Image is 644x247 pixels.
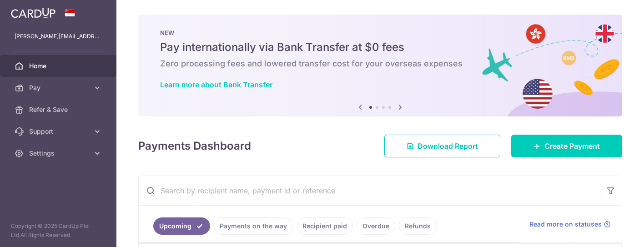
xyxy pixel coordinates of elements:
img: CardUp [11,7,55,18]
span: Refer & Save [29,105,89,114]
a: Create Payment [511,135,622,157]
span: Support [29,127,89,136]
span: Settings [29,149,89,158]
p: [PERSON_NAME][EMAIL_ADDRESS][DOMAIN_NAME] [15,32,102,41]
a: Overdue [357,217,395,235]
a: Refunds [399,217,437,235]
a: Recipient paid [297,217,353,235]
p: NEW [160,29,600,36]
a: Download Report [384,135,500,157]
a: Payments on the way [214,217,293,235]
input: Search by recipient name, payment id or reference [139,176,600,205]
a: Upcoming [153,217,210,235]
span: Create Payment [544,141,600,151]
a: Learn more about Bank Transfer [160,80,272,89]
span: Download Report [418,141,478,151]
h4: Payments Dashboard [138,138,251,154]
a: Read more on statuses [529,220,611,229]
h5: Pay internationally via Bank Transfer at $0 fees [160,40,600,55]
span: Read more on statuses [529,220,602,229]
span: Pay [29,83,89,92]
img: Bank transfer banner [138,15,622,116]
span: Home [29,61,89,71]
h6: Zero processing fees and lowered transfer cost for your overseas expenses [160,58,600,69]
